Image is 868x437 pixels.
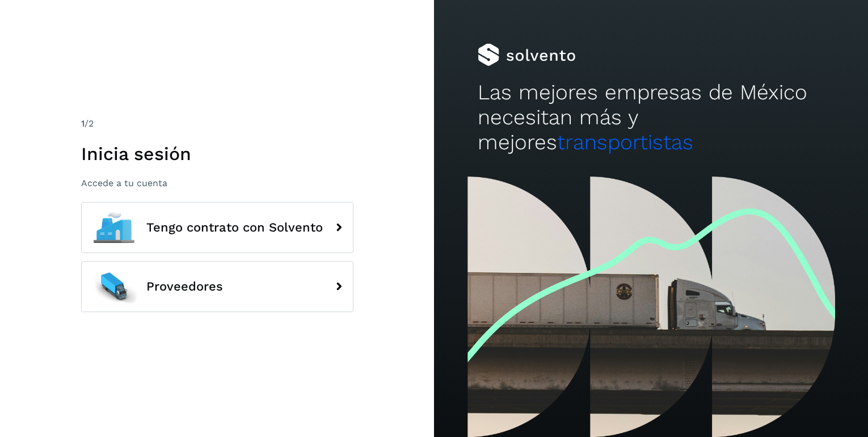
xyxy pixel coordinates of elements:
[81,117,353,131] div: /2
[81,202,353,253] button: Tengo contrato con Solvento
[557,130,693,154] span: transportistas
[478,80,825,156] h2: Las mejores empresas de México necesitan más y mejores
[146,221,323,234] span: Tengo contrato con Solvento
[146,280,223,293] span: Proveedores
[81,118,85,129] span: 1
[81,178,353,188] p: Accede a tu cuenta
[81,261,353,312] button: Proveedores
[81,143,353,165] h1: Inicia sesión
